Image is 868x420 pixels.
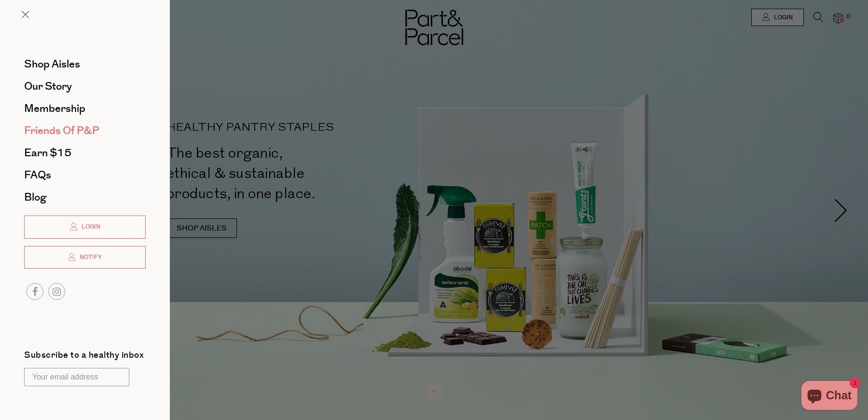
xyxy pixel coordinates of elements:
[24,81,146,92] a: Our Story
[24,79,72,94] span: Our Story
[79,223,100,231] span: Login
[24,192,146,203] a: Blog
[24,101,85,116] span: Membership
[77,253,102,261] span: Notify
[24,56,80,72] span: Shop Aisles
[24,125,146,136] a: Friends of P&P
[24,368,129,386] input: Your email address
[24,216,146,239] a: Login
[24,170,146,180] a: FAQs
[799,381,860,412] inbox-online-store-chat: Shopify online store chat
[24,148,146,158] a: Earn $15
[24,351,144,363] label: Subscribe to a healthy inbox
[24,103,146,114] a: Membership
[24,190,46,205] span: Blog
[24,167,51,183] span: FAQs
[24,145,71,161] span: Earn $15
[24,123,99,138] span: Friends of P&P
[24,246,146,269] a: Notify
[24,59,146,69] a: Shop Aisles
